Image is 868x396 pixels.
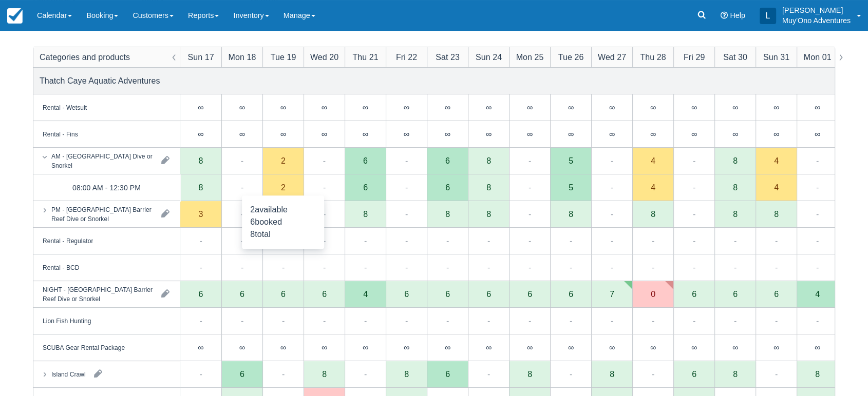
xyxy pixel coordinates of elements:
[816,314,819,327] div: -
[427,121,468,148] div: ∞
[773,343,779,351] div: ∞
[198,343,203,351] div: ∞
[446,234,449,247] div: -
[487,261,490,273] div: -
[404,343,409,351] div: ∞
[797,281,838,308] div: 4
[363,103,368,111] div: ∞
[322,103,327,111] div: ∞
[774,156,779,165] div: 4
[221,281,262,308] div: 6
[250,217,255,226] span: 6
[797,94,838,121] div: ∞
[509,121,550,148] div: ∞
[304,334,345,361] div: ∞
[322,130,327,138] div: ∞
[692,370,696,378] div: 6
[570,234,572,247] div: -
[262,121,304,148] div: ∞
[43,316,91,325] div: Lion Fish Hunting
[486,343,492,351] div: ∞
[43,343,125,352] div: SCUBA Gear Rental Package
[271,51,296,63] div: Tue 19
[797,334,838,361] div: ∞
[611,234,613,247] div: -
[693,154,695,167] div: -
[250,205,255,214] span: 2
[363,290,368,298] div: 4
[280,130,286,138] div: ∞
[611,314,613,327] div: -
[363,343,368,351] div: ∞
[180,94,221,121] div: ∞
[405,208,408,220] div: -
[199,183,203,191] div: 8
[250,228,316,241] div: total
[241,181,243,193] div: -
[323,181,326,193] div: -
[281,290,286,298] div: 6
[280,103,286,111] div: ∞
[468,94,509,121] div: ∞
[775,368,778,380] div: -
[43,103,87,112] div: Rental - Wetsuit
[673,334,714,361] div: ∞
[609,103,615,111] div: ∞
[364,368,367,380] div: -
[486,103,492,111] div: ∞
[221,121,262,148] div: ∞
[527,130,533,138] div: ∞
[445,343,450,351] div: ∞
[364,234,367,247] div: -
[611,261,613,273] div: -
[198,130,203,138] div: ∞
[352,51,378,63] div: Thu 21
[446,261,449,273] div: -
[509,94,550,121] div: ∞
[262,281,304,308] div: 6
[756,334,797,361] div: ∞
[445,156,450,165] div: 6
[405,154,408,167] div: -
[405,261,408,273] div: -
[529,181,531,193] div: -
[650,103,656,111] div: ∞
[693,181,695,193] div: -
[250,216,316,228] div: booked
[486,210,491,218] div: 8
[692,290,696,298] div: 6
[756,281,797,308] div: 6
[721,12,728,19] i: Help
[405,181,408,193] div: -
[756,121,797,148] div: ∞
[386,94,427,121] div: ∞
[304,281,345,308] div: 6
[797,121,838,148] div: ∞
[598,51,626,63] div: Wed 27
[250,204,316,216] div: available
[733,210,738,218] div: 8
[775,261,778,273] div: -
[364,314,367,327] div: -
[468,281,509,308] div: 6
[732,130,738,138] div: ∞
[640,51,666,63] div: Thu 28
[51,151,153,170] div: AM - [GEOGRAPHIC_DATA] Dive or Snorkel
[404,130,409,138] div: ∞
[386,334,427,361] div: ∞
[570,261,572,273] div: -
[632,121,673,148] div: ∞
[609,130,615,138] div: ∞
[527,290,532,298] div: 6
[527,343,533,351] div: ∞
[723,51,747,63] div: Sat 30
[427,174,468,201] div: 6
[734,314,737,327] div: -
[733,156,738,165] div: 8
[714,94,756,121] div: ∞
[487,368,490,380] div: -
[40,51,130,63] div: Categories and products
[673,94,714,121] div: ∞
[815,130,820,138] div: ∞
[550,334,591,361] div: ∞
